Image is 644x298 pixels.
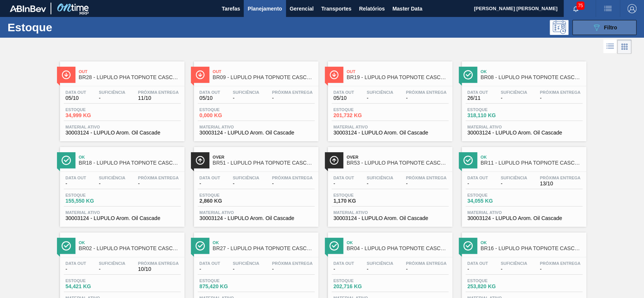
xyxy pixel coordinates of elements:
[200,266,220,272] span: -
[66,261,86,266] span: Data out
[467,193,520,197] span: Estoque
[467,125,581,129] span: Material ativo
[66,284,118,289] span: 54,421 KG
[200,130,313,136] span: 30003124 - LUPULO Arom. Oil Cascade
[138,95,179,101] span: 11/10
[456,56,590,141] a: ÍconeOkBR08 - LÚPULO PHA TOPNOTE CASCADEData out26/11Suficiência-Próxima Entrega-Estoque318,110 K...
[329,156,339,165] img: Ícone
[200,198,252,204] span: 2,860 KG
[66,181,86,186] span: -
[99,266,125,272] span: -
[334,261,354,266] span: Data out
[501,261,527,266] span: Suficiência
[66,125,179,129] span: Material ativo
[603,4,612,13] img: userActions
[66,215,179,221] span: 30003124 - LUPULO Arom. Oil Cascade
[322,141,456,227] a: ÍconeOverBR53 - LÚPULO PHA TOPNOTE CASCADEData out-Suficiência-Próxima Entrega-Estoque1,170 KGMat...
[200,278,252,283] span: Estoque
[66,266,86,272] span: -
[200,210,313,215] span: Material ativo
[334,90,354,95] span: Data out
[467,261,488,266] span: Data out
[213,240,315,245] span: Ok
[99,181,125,186] span: -
[540,181,581,186] span: 13/10
[481,155,583,159] span: Ok
[627,4,636,13] img: Logout
[406,181,447,186] span: -
[467,107,520,112] span: Estoque
[334,95,354,101] span: 05/10
[200,176,220,180] span: Data out
[272,261,313,266] span: Próxima Entrega
[233,261,259,266] span: Suficiência
[200,261,220,266] span: Data out
[200,215,313,221] span: 30003124 - LUPULO Arom. Oil Cascade
[233,90,259,95] span: Suficiência
[222,4,240,13] span: Tarefas
[99,261,125,266] span: Suficiência
[66,193,118,197] span: Estoque
[233,95,259,101] span: -
[392,4,422,13] span: Master Data
[406,261,447,266] span: Próxima Entrega
[213,246,315,251] span: BR27 - LÚPULO PHA TOPNOTE CASCADE
[467,198,520,204] span: 34,055 KG
[334,198,386,204] span: 1,170 KG
[467,95,488,101] span: 26/11
[8,23,118,32] h1: Estoque
[367,176,393,180] span: Suficiência
[200,113,252,118] span: 0,000 KG
[334,266,354,272] span: -
[617,40,632,54] div: Visão em Cards
[329,70,339,79] img: Ícone
[213,155,315,159] span: Over
[347,75,449,80] span: BR19 - LÚPULO PHA TOPNOTE CASCADE
[213,160,315,166] span: BR51 - LÚPULO PHA TOPNOTE CASCADE
[61,156,71,165] img: Ícone
[576,2,584,10] span: 75
[138,90,179,95] span: Próxima Entrega
[138,261,179,266] span: Próxima Entrega
[406,176,447,180] span: Próxima Entrega
[79,155,181,159] span: Ok
[481,75,583,80] span: BR08 - LÚPULO PHA TOPNOTE CASCADE
[329,241,339,251] img: Ícone
[501,176,527,180] span: Suficiência
[334,125,447,129] span: Material ativo
[200,284,252,289] span: 875,420 KG
[347,246,449,251] span: BR04 - LÚPULO PHA TOPNOTE CASCADE
[272,266,313,272] span: -
[572,20,636,35] button: Filtro
[66,278,118,283] span: Estoque
[10,5,46,12] img: TNhmsLtSVTkK8tSr43FrP2fwEKptu5GPRR3wAAAABJRU5ErkJggg==
[467,284,520,289] span: 253,820 KG
[138,266,179,272] span: 10/10
[347,240,449,245] span: Ok
[66,210,179,215] span: Material ativo
[334,113,386,118] span: 201,732 KG
[467,215,581,221] span: 30003124 - LUPULO Arom. Oil Cascade
[540,261,581,266] span: Próxima Entrega
[334,210,447,215] span: Material ativo
[213,75,315,80] span: BR09 - LÚPULO PHA TOPNOTE CASCADE
[347,155,449,159] span: Over
[66,95,86,101] span: 05/10
[367,266,393,272] span: -
[481,246,583,251] span: BR16 - LÚPULO PHA TOPNOTE CASCADE
[467,90,488,95] span: Data out
[272,181,313,186] span: -
[603,40,617,54] div: Visão em Lista
[540,95,581,101] span: -
[334,176,354,180] span: Data out
[272,95,313,101] span: -
[367,261,393,266] span: Suficiência
[550,20,569,35] div: Pogramando: nenhum usuário selecionado
[564,3,588,14] button: Notificações
[467,210,581,215] span: Material ativo
[334,181,354,186] span: -
[188,141,322,227] a: ÍconeOverBR51 - LÚPULO PHA TOPNOTE CASCADEData out-Suficiência-Próxima Entrega-Estoque2,860 KGMat...
[200,193,252,197] span: Estoque
[501,90,527,95] span: Suficiência
[347,160,449,166] span: BR53 - LÚPULO PHA TOPNOTE CASCADE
